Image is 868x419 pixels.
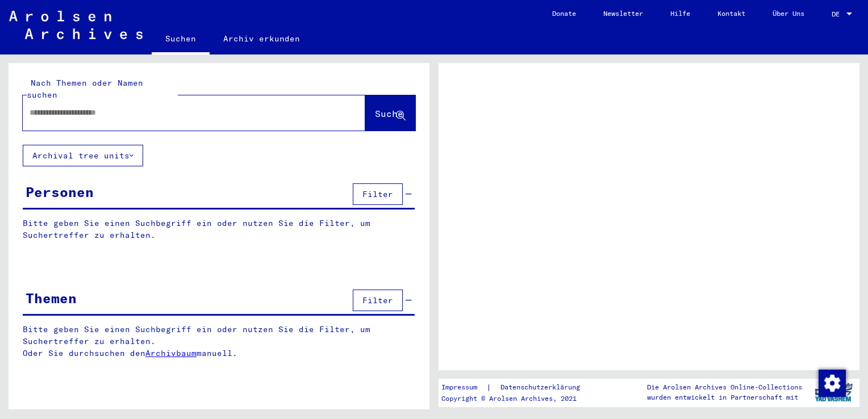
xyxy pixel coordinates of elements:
[819,370,846,397] img: Zustimmung ändern
[26,182,94,202] div: Personen
[812,378,855,407] img: yv_logo.png
[647,392,802,403] p: wurden entwickelt in Partnerschaft mit
[491,382,594,393] a: Datenschutzerklärung
[145,348,197,358] a: Archivbaum
[9,11,143,39] img: Arolsen_neg.svg
[353,183,403,205] button: Filter
[441,382,594,393] div: |
[362,189,393,199] span: Filter
[23,145,143,166] button: Archival tree units
[365,95,415,131] button: Suche
[210,25,314,52] a: Archiv erkunden
[152,25,210,55] a: Suchen
[362,295,393,305] span: Filter
[26,288,77,308] div: Themen
[23,324,415,359] p: Bitte geben Sie einen Suchbegriff ein oder nutzen Sie die Filter, um Suchertreffer zu erhalten. O...
[832,10,844,18] span: DE
[27,78,143,100] mat-label: Nach Themen oder Namen suchen
[441,393,594,404] p: Copyright © Arolsen Archives, 2021
[353,290,403,311] button: Filter
[23,217,415,241] p: Bitte geben Sie einen Suchbegriff ein oder nutzen Sie die Filter, um Suchertreffer zu erhalten.
[441,382,486,393] a: Impressum
[647,382,802,392] p: Die Arolsen Archives Online-Collections
[375,108,403,119] span: Suche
